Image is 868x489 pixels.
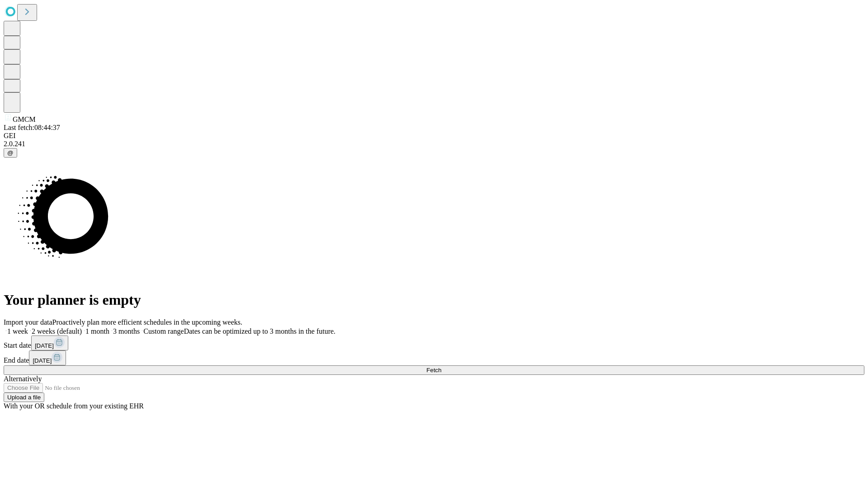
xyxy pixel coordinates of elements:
[4,318,52,326] span: Import your data
[4,375,42,383] span: Alternatively
[7,149,14,156] span: @
[32,327,82,335] span: 2 weeks (default)
[4,148,17,158] button: @
[35,342,54,349] span: [DATE]
[33,357,52,364] span: [DATE]
[13,115,36,123] span: GMCM
[426,367,441,374] span: Fetch
[113,327,140,335] span: 3 months
[4,393,44,402] button: Upload a file
[4,132,864,140] div: GEI
[4,336,864,350] div: Start date
[4,350,864,365] div: End date
[4,402,144,410] span: With your OR schedule from your existing EHR
[4,140,864,148] div: 2.0.241
[4,292,864,308] h1: Your planner is empty
[143,327,184,335] span: Custom range
[85,327,109,335] span: 1 month
[4,365,864,375] button: Fetch
[4,124,60,131] span: Last fetch: 08:44:37
[52,318,242,326] span: Proactively plan more efficient schedules in the upcoming weeks.
[31,336,68,350] button: [DATE]
[29,350,66,365] button: [DATE]
[184,327,335,335] span: Dates can be optimized up to 3 months in the future.
[7,327,28,335] span: 1 week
